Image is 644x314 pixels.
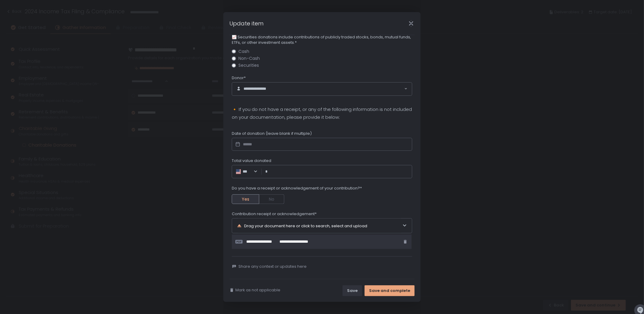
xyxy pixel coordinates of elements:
span: Date of donation (leave blank if multiple) [232,131,312,136]
span: Share any context or updates here [238,264,307,269]
h1: Update item [229,19,263,28]
span: Do you have a receipt or acknowledgement of your contribution?* [232,186,362,191]
span: Total value donated [232,158,271,163]
input: Securities [232,63,236,68]
input: Search for option [274,86,404,92]
button: Mark as not applicable [229,287,280,293]
p: 🔸 If you do not have a receipt, or any of the following information is not included on your docum... [232,105,412,121]
span: Donor* [232,75,246,81]
span: Securities [238,63,259,68]
div: Search for option [232,83,412,95]
button: Save and complete [365,285,415,296]
button: No [259,194,284,204]
div: Save [347,288,358,293]
span: Contribution receipt or acknowledgement* [232,211,317,217]
input: Datepicker input [232,138,412,151]
input: Cash [232,49,236,53]
button: Yes [232,194,259,204]
span: Mark as not applicable [235,287,280,293]
input: Non-Cash [232,57,236,61]
input: Search for option [250,169,253,175]
span: Non-Cash [238,56,260,61]
button: Save [343,285,362,296]
span: 📈 Securities donations include contributions of publicly traded stocks, bonds, mutual funds, ETFs... [232,34,412,45]
div: Search for option [235,169,258,175]
span: Cash [238,49,249,54]
div: Close [401,20,421,27]
div: Save and complete [369,288,410,293]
